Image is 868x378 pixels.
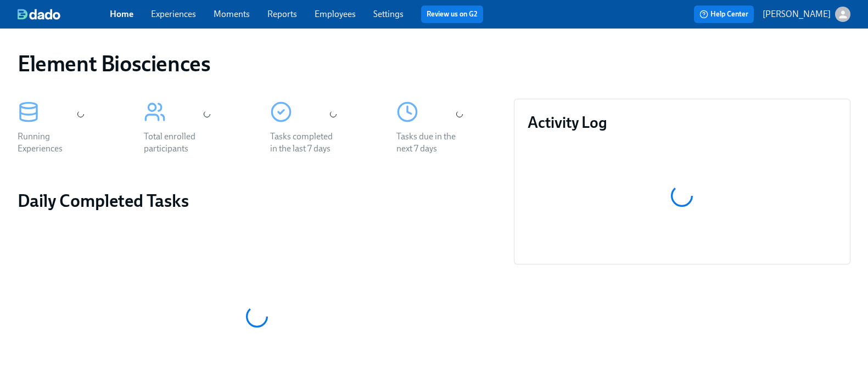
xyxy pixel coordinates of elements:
[421,5,483,23] button: Review us on G2
[699,9,748,20] span: Help Center
[151,9,196,19] a: Experiences
[763,7,850,22] button: [PERSON_NAME]
[144,131,214,155] div: Total enrolled participants
[373,9,404,19] a: Settings
[18,131,88,155] div: Running Experiences
[396,131,467,155] div: Tasks due in the next 7 days
[18,9,60,20] img: dado
[694,5,754,23] button: Help Center
[18,9,110,20] a: dado
[18,190,496,212] h2: Daily Completed Tasks
[427,9,478,20] a: Review us on G2
[18,50,210,77] h1: Element Biosciences
[528,112,837,132] h3: Activity Log
[214,9,250,19] a: Moments
[763,8,831,20] p: [PERSON_NAME]
[110,9,133,19] a: Home
[315,9,356,19] a: Employees
[267,9,297,19] a: Reports
[270,131,340,155] div: Tasks completed in the last 7 days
